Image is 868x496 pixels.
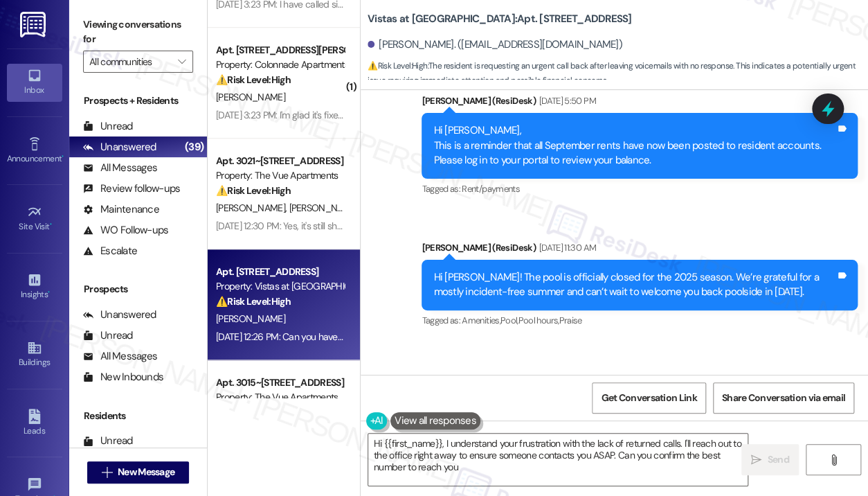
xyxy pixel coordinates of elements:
a: Buildings [7,336,62,373]
textarea: Hi {{first_name}}, I understand your frustration with the lack of returned calls. I'll reach out ... [368,434,748,486]
div: Property: The Vue Apartments [216,390,344,405]
div: Prospects [69,282,207,296]
div: Unanswered [83,140,156,154]
div: [DATE] 12:26 PM: Can you have an office representative call me asap. I have been calling and leav... [216,330,747,343]
div: WO Follow-ups [83,223,168,238]
b: Vistas at [GEOGRAPHIC_DATA]: Apt. [STREET_ADDRESS] [368,12,631,26]
div: [PERSON_NAME] (ResiDesk) [422,94,858,113]
i:  [178,56,186,67]
div: Apt. 3021~[STREET_ADDRESS] [216,154,344,168]
span: Get Conversation Link [601,391,696,405]
div: Unanswered [83,308,156,322]
div: [DATE] 5:50 PM [536,94,596,108]
i:  [102,467,112,478]
div: Prospects + Residents [69,94,207,108]
span: Amenities , [462,315,500,326]
span: Rent/payments [462,183,520,195]
div: Apt. 3015~[STREET_ADDRESS] [216,375,344,390]
span: • [62,152,64,161]
div: Unread [83,119,133,134]
span: [PERSON_NAME] [289,202,359,214]
span: • [48,287,50,297]
img: ResiDesk Logo [20,12,48,37]
div: Tagged as: [422,310,858,330]
div: New Inbounds [83,370,163,384]
div: Tagged as: [422,179,858,199]
strong: ⚠️ Risk Level: High [216,73,291,86]
strong: ⚠️ Risk Level: High [216,295,291,308]
a: Inbox [7,64,62,101]
input: All communities [89,51,171,73]
div: Hi [PERSON_NAME], This is a reminder that all September rents have now been posted to resident ac... [433,123,835,168]
span: [PERSON_NAME] [216,202,289,214]
span: Praise [559,315,581,326]
button: New Message [87,461,190,484]
div: Apt. [STREET_ADDRESS] [216,265,344,279]
div: Unread [83,328,133,343]
button: Get Conversation Link [592,382,705,414]
span: • [50,220,52,229]
i:  [751,454,761,466]
div: [DATE] 11:30 AM [536,240,596,255]
label: Viewing conversations for [83,14,193,51]
i:  [828,454,838,466]
span: Pool hours , [518,315,559,326]
div: Property: Colonnade Apartments [216,57,344,72]
div: Unread [83,434,133,448]
div: (39) [181,136,207,158]
a: Insights • [7,268,62,305]
a: Leads [7,405,62,442]
div: [PERSON_NAME] (ResiDesk) [422,240,858,260]
span: Share Conversation via email [722,391,845,405]
div: Escalate [83,244,137,258]
span: New Message [118,465,174,479]
div: Property: Vistas at [GEOGRAPHIC_DATA] [216,279,344,294]
div: All Messages [83,349,157,364]
strong: ⚠️ Risk Level: High [216,184,291,197]
div: Review follow-ups [83,181,180,196]
div: Hi [PERSON_NAME]! The pool is officially closed for the 2025 season. We’re grateful for a mostly ... [433,270,835,300]
span: : The resident is requesting an urgent call back after leaving voicemails with no response. This ... [368,59,868,89]
div: Property: The Vue Apartments [216,168,344,183]
button: Share Conversation via email [713,382,854,414]
button: Send [741,444,799,475]
span: Send [767,452,788,467]
div: Maintenance [83,202,159,217]
div: [PERSON_NAME]. ([EMAIL_ADDRESS][DOMAIN_NAME]) [368,37,622,52]
div: [PERSON_NAME] [381,372,817,406]
div: All Messages [83,161,157,175]
strong: ⚠️ Risk Level: High [368,60,427,71]
a: Site Visit • [7,200,62,238]
div: Neutral [497,372,529,401]
span: [PERSON_NAME] [216,91,285,103]
span: Pool , [500,315,518,326]
div: Apt. [STREET_ADDRESS][PERSON_NAME] [216,43,344,57]
span: [PERSON_NAME] [216,312,285,325]
div: Residents [69,409,207,423]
